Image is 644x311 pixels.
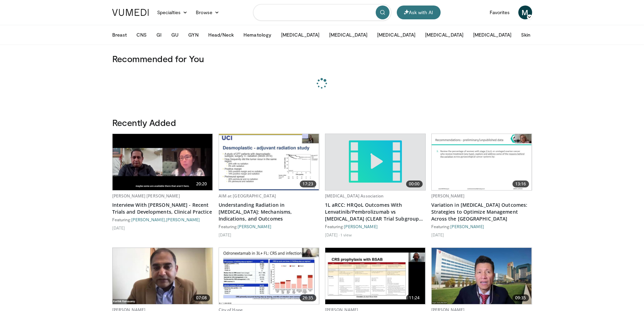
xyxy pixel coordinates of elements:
a: 17:23 [219,134,319,190]
div: Featuring: [431,224,532,229]
a: [PERSON_NAME] [450,224,484,229]
span: 20:20 [193,181,210,187]
img: VuMedi Logo [112,9,149,16]
span: 26:35 [300,294,316,301]
div: Featuring: [325,224,426,229]
a: [PERSON_NAME] [166,217,200,222]
a: Variation in [MEDICAL_DATA] Outcomes: Strategies to Optimize Management Across the [GEOGRAPHIC_DATA] [431,202,532,222]
img: 154515b4-1890-438b-af45-590661d5c64a.620x360_q85_upscale.jpg [432,134,532,190]
img: 23c91fa5-e7b3-4323-b233-ca19a51bc508.620x360_q85_upscale.jpg [325,248,425,304]
a: Understanding Radiation in [MEDICAL_DATA]: Mechanisms, Indications, and Outcomes [219,202,319,222]
span: 11:24 [406,294,423,301]
a: 00:00 [325,134,425,190]
a: [PERSON_NAME] [131,217,165,222]
a: [PERSON_NAME] [238,224,271,229]
a: Browse [192,6,223,19]
a: Specialties [153,6,192,19]
button: [MEDICAL_DATA] [373,28,420,42]
img: 06145a8c-f90b-49fb-ab9f-3f0d295637a1.620x360_q85_upscale.jpg [432,248,532,304]
a: 1L aRCC: HRQoL Outcomes With Lenvatinib/Pembrolizumab vs [MEDICAL_DATA] (CLEAR Trial Subgroup Ana... [325,202,426,222]
img: bb1ea721-0378-4be8-ac06-19dc4d839918.620x360_q85_upscale.jpg [113,248,213,304]
li: [DATE] [431,232,444,237]
a: [PERSON_NAME] [431,193,465,199]
button: Ask with AI [397,6,441,19]
a: 11:24 [325,248,425,304]
button: Hematology [239,28,276,42]
button: [MEDICAL_DATA] [325,28,372,42]
img: dadca9ff-5dae-4198-9711-57dfd7993460.620x360_q85_upscale.jpg [219,248,319,304]
h3: Recommended for You [112,53,532,64]
li: [DATE] [325,232,340,237]
a: Favorites [486,6,514,19]
a: 13:16 [432,134,532,190]
button: CNS [132,28,151,42]
button: Breast [108,28,131,42]
a: AIM at [GEOGRAPHIC_DATA] [219,193,276,199]
button: GI [152,28,166,42]
span: 17:23 [300,181,316,187]
a: 20:20 [113,134,213,190]
h3: Recently Added [112,117,532,128]
a: [PERSON_NAME] [344,224,378,229]
input: Search topics, interventions [253,4,391,21]
li: [DATE] [112,225,125,231]
span: 09:35 [512,294,529,301]
span: 00:00 [406,181,423,187]
button: [MEDICAL_DATA] [277,28,324,42]
button: [MEDICAL_DATA] [421,28,468,42]
div: Featuring: [219,224,319,229]
img: video.svg [347,134,403,190]
a: [MEDICAL_DATA] Association [325,193,384,199]
a: 26:35 [219,248,319,304]
button: GU [167,28,183,42]
a: 07:08 [113,248,213,304]
a: Interview With [PERSON_NAME] - Recent Trials and Developments, Clinical Practice [112,202,213,215]
button: GYN [184,28,202,42]
button: [MEDICAL_DATA] [469,28,516,42]
span: 07:08 [193,294,210,301]
li: 1 view [340,232,352,237]
span: 13:16 [512,181,529,187]
img: 9f42686f-b9d8-4b6c-9b5f-d7b842cf56c6.620x360_q85_upscale.jpg [113,134,213,190]
a: [PERSON_NAME] [PERSON_NAME] [112,193,180,199]
a: M [518,6,532,19]
button: Skin [517,28,535,42]
a: 09:35 [432,248,532,304]
button: Head/Neck [204,28,238,42]
li: [DATE] [219,232,232,237]
img: 9ecfe589-1978-4a90-a579-823ae15b2ce8.620x360_q85_upscale.jpg [219,134,319,190]
div: Featuring: , [112,217,213,222]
